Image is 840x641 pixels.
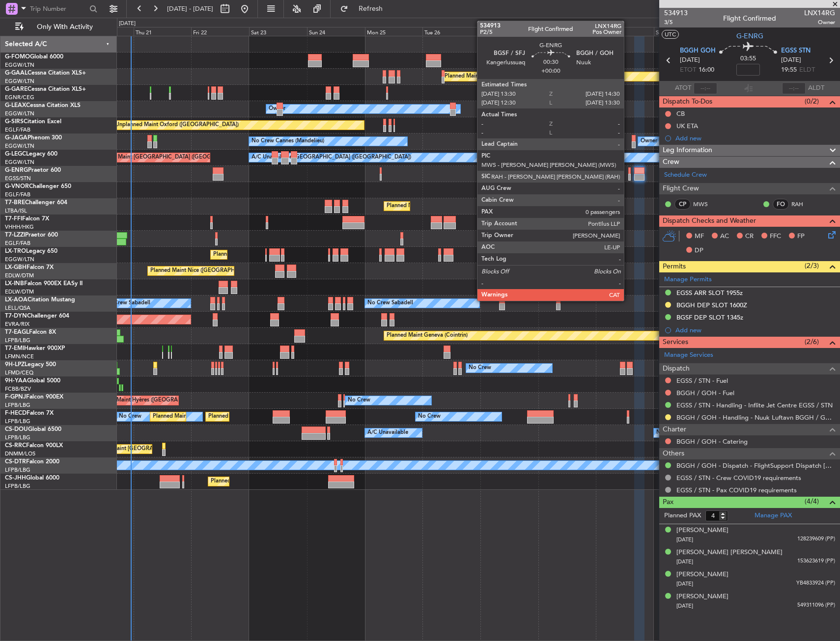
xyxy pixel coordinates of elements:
a: EDLW/DTM [5,288,34,295]
span: MF [695,232,704,241]
span: G-ENRG [736,31,763,41]
div: No Crew [348,393,370,408]
span: T7-FFI [5,216,22,222]
span: [DATE] [676,602,693,610]
div: Thu 21 [134,27,192,36]
div: Planned Maint [GEOGRAPHIC_DATA] ([GEOGRAPHIC_DATA]) [153,409,308,424]
span: EGSS STN [781,46,811,56]
div: No Crew [119,409,141,424]
span: G-VNOR [5,184,29,189]
label: Planned PAX [664,511,701,521]
a: EGGW/LTN [5,256,34,263]
a: FCBB/BZV [5,385,31,393]
span: Permits [663,261,686,272]
span: 16:00 [699,65,714,75]
span: Pax [663,497,673,508]
a: G-ENRGPraetor 600 [5,167,61,173]
a: EDLW/DTM [5,272,34,279]
a: LX-TROLegacy 650 [5,248,57,254]
span: CS-DTR [5,459,26,465]
span: (0/2) [805,96,819,107]
a: DNMM/LOS [5,450,35,457]
span: CR [745,232,754,241]
a: Schedule Crew [664,170,707,180]
div: Wed 27 [480,27,538,36]
span: FP [797,232,805,241]
span: BGGH GOH [680,46,716,56]
span: G-SIRS [5,119,24,125]
span: ATOT [675,83,691,93]
div: Owner [269,102,285,116]
span: G-GARE [5,86,28,92]
a: LX-GBHFalcon 7X [5,265,54,270]
div: No Crew Cannes (Mandelieu) [252,134,324,149]
a: CS-DTRFalcon 2000 [5,459,59,465]
a: EGGW/LTN [5,78,34,85]
span: [DATE] [676,558,693,565]
span: Services [663,337,688,348]
span: G-ENRG [5,167,28,173]
span: Refresh [350,5,392,12]
div: A/C Unavailable [GEOGRAPHIC_DATA] ([GEOGRAPHIC_DATA]) [252,150,411,165]
span: LX-TRO [5,248,26,254]
a: G-FOMOGlobal 6000 [5,54,63,60]
a: LX-INBFalcon 900EX EASy II [5,281,83,287]
div: Planned Maint [GEOGRAPHIC_DATA] ([GEOGRAPHIC_DATA]) [213,247,368,262]
input: --:-- [694,82,717,94]
span: [DATE] [676,536,693,543]
span: F-GPNJ [5,394,26,400]
a: G-VNORChallenger 650 [5,184,71,189]
a: EGLF/FAB [5,126,30,134]
a: LFPB/LBG [5,337,30,344]
a: LFPB/LBG [5,482,30,490]
span: F-HECD [5,410,27,416]
span: (4/4) [805,496,819,507]
a: T7-EAGLFalcon 8X [5,329,56,335]
a: CS-DOUGlobal 6500 [5,427,61,432]
div: [DATE] [119,20,136,28]
a: F-GPNJFalcon 900EX [5,394,63,400]
a: Manage Permits [664,275,712,285]
span: CS-RRC [5,443,26,449]
span: G-JAGA [5,135,28,141]
a: G-JAGAPhenom 300 [5,135,62,141]
span: T7-EMI [5,346,24,351]
span: G-LEGC [5,151,26,157]
span: T7-BRE [5,200,25,206]
span: G-GAAL [5,70,28,76]
a: EGSS / STN - Handling - Inflite Jet Centre EGSS / STN [676,401,833,409]
a: LTBA/ISL [5,207,27,214]
span: Flight Crew [663,183,699,194]
span: Owner [804,18,835,27]
div: [PERSON_NAME] [676,592,728,602]
a: Manage PAX [755,511,792,521]
span: [DATE] - [DATE] [167,4,213,13]
a: T7-BREChallenger 604 [5,200,67,206]
a: T7-EMIHawker 900XP [5,346,65,351]
div: Fri 29 [596,27,654,36]
span: [DATE] [781,55,801,65]
a: T7-LZZIPraetor 600 [5,232,58,238]
span: T7-DYN [5,313,27,319]
a: MWS [693,200,715,209]
div: Planned Maint [GEOGRAPHIC_DATA] ([GEOGRAPHIC_DATA]) [387,199,541,214]
button: UTC [662,30,679,39]
div: No Crew [656,426,679,440]
a: LFMD/CEQ [5,369,33,376]
a: LFPB/LBG [5,401,30,409]
a: EGGW/LTN [5,110,34,117]
span: LX-GBH [5,265,27,270]
div: BGSF DEP SLOT 1345z [676,313,743,321]
a: VHHH/HKG [5,223,34,231]
a: BGGH / GOH - Catering [676,437,748,446]
a: G-GAALCessna Citation XLS+ [5,70,86,76]
span: G-FOMO [5,54,30,60]
div: Unplanned Maint Oxford ([GEOGRAPHIC_DATA]) [115,118,239,133]
span: 9H-LPZ [5,362,25,368]
a: 9H-YAAGlobal 5000 [5,378,60,384]
span: Others [663,448,684,459]
a: RAH [791,200,813,209]
div: Flight Confirmed [723,13,776,24]
a: CS-JHHGlobal 6000 [5,475,59,481]
span: ETOT [680,65,696,75]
